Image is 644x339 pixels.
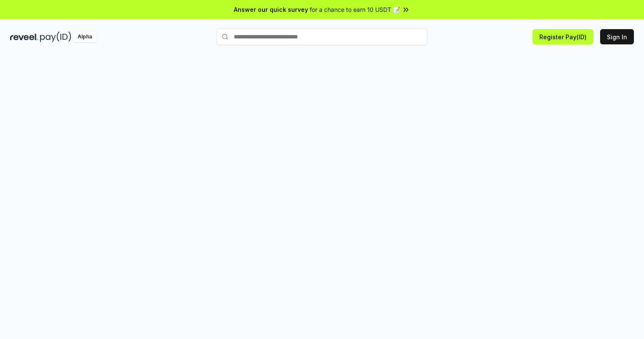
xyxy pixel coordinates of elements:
[73,32,97,42] div: Alpha
[40,32,71,42] img: pay_id
[533,29,593,44] button: Register Pay(ID)
[310,5,400,14] span: for a chance to earn 10 USDT 📝
[234,5,308,14] span: Answer our quick survey
[600,29,634,44] button: Sign In
[10,32,38,42] img: reveel_dark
